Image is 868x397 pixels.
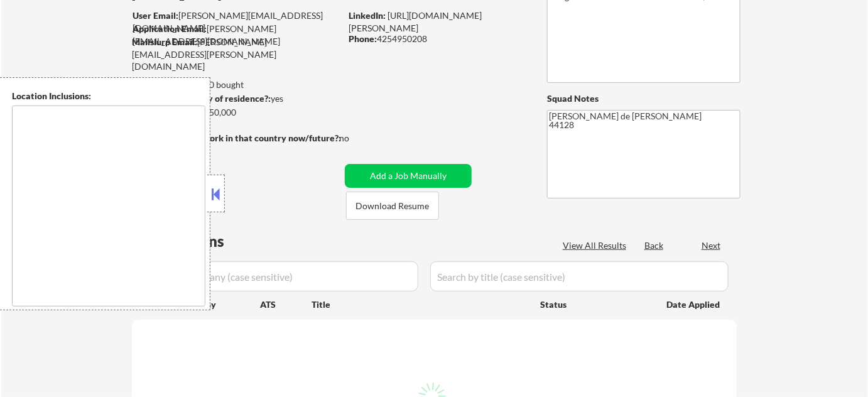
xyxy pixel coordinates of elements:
[133,23,340,47] div: [PERSON_NAME][EMAIL_ADDRESS][DOMAIN_NAME]
[132,36,197,47] strong: Mailslurp Email:
[133,23,207,34] strong: Application Email:
[131,106,340,119] div: $150,000
[132,36,340,73] div: [PERSON_NAME][EMAIL_ADDRESS][PERSON_NAME][DOMAIN_NAME]
[540,293,648,315] div: Status
[131,79,340,91] div: 84 sent / 400 bought
[430,261,729,291] input: Search by title (case sensitive)
[12,90,205,102] div: Location Inclusions:
[133,10,178,21] strong: User Email:
[644,239,665,252] div: Back
[339,132,375,144] div: no
[666,298,722,311] div: Date Applied
[547,92,741,105] div: Squad Notes
[346,192,439,220] button: Download Resume
[131,92,337,105] div: yes
[702,239,722,252] div: Next
[136,261,418,291] input: Search by company (case sensitive)
[345,164,472,188] button: Add a Job Manually
[349,10,482,33] a: [URL][DOMAIN_NAME][PERSON_NAME]
[312,298,528,311] div: Title
[349,10,386,21] strong: LinkedIn:
[132,133,341,143] strong: Will need Visa to work in that country now/future?:
[563,239,630,252] div: View All Results
[133,9,340,34] div: [PERSON_NAME][EMAIL_ADDRESS][DOMAIN_NAME]
[349,33,526,45] div: 4254950208
[260,298,312,311] div: ATS
[349,33,377,44] strong: Phone:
